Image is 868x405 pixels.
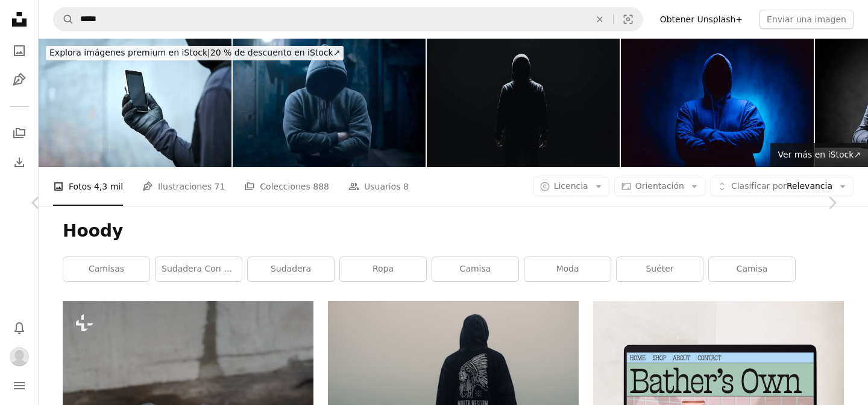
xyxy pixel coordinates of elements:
form: Encuentra imágenes en todo el sitio [53,7,643,31]
span: Explora imágenes premium en iStock | [49,48,210,57]
img: Avatar del usuario 7d B [10,347,29,366]
a: moda [524,257,611,281]
a: Explora imágenes premium en iStock|20 % de descuento en iStock↗ [39,39,351,68]
a: Ilustraciones [7,68,31,92]
span: Ver más en iStock ↗ [778,150,861,159]
div: 20 % de descuento en iStock ↗ [46,46,344,60]
button: Clasificar porRelevancia [710,177,854,196]
h1: Hoody [63,220,844,242]
span: Licencia [554,181,588,191]
a: sudadera [248,257,334,281]
span: Clasificar por [731,181,787,191]
button: Enviar una imagen [759,10,854,29]
img: Aterrador hombre sin rostro con una sudadera con capucha bajo luces de neón [621,39,814,167]
img: Echar un vistazo rápido a donde voy a golpear el próximo [39,39,231,167]
a: Fotos [7,39,31,63]
button: Perfil [7,345,31,369]
button: Buscar en Unsplash [54,8,74,31]
span: Orientación [635,181,684,191]
span: 888 [313,180,329,193]
a: Colecciones 888 [244,167,329,206]
button: Orientación [614,177,705,196]
a: suéter [617,257,703,281]
a: Camisa [709,257,795,281]
button: Borrar [587,8,613,31]
a: sudadera con capucha [156,257,242,281]
a: ropa [340,257,426,281]
button: Licencia [533,177,609,196]
button: Menú [7,374,31,398]
a: Ver más en iStock↗ [770,143,868,167]
a: Ilustraciones 71 [142,167,225,206]
span: 8 [403,180,409,193]
button: Notificaciones [7,316,31,340]
a: Camisas [63,257,149,281]
img: peligroso hombre encapuchado por la noche en un callejón oscuro. bandido, criminal con un rostro ... [233,39,426,167]
a: Colecciones [7,121,31,145]
a: camisa [432,257,518,281]
button: Búsqueda visual [614,8,643,31]
span: Relevancia [731,180,832,193]
a: Usuarios 8 [348,167,409,206]
a: Siguiente [796,145,868,261]
img: Silueta de hombre con capucha [427,39,620,167]
a: Obtener Unsplash+ [653,10,750,29]
span: 71 [214,180,225,193]
a: persona frente a un cuerpo de agua [328,379,579,390]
